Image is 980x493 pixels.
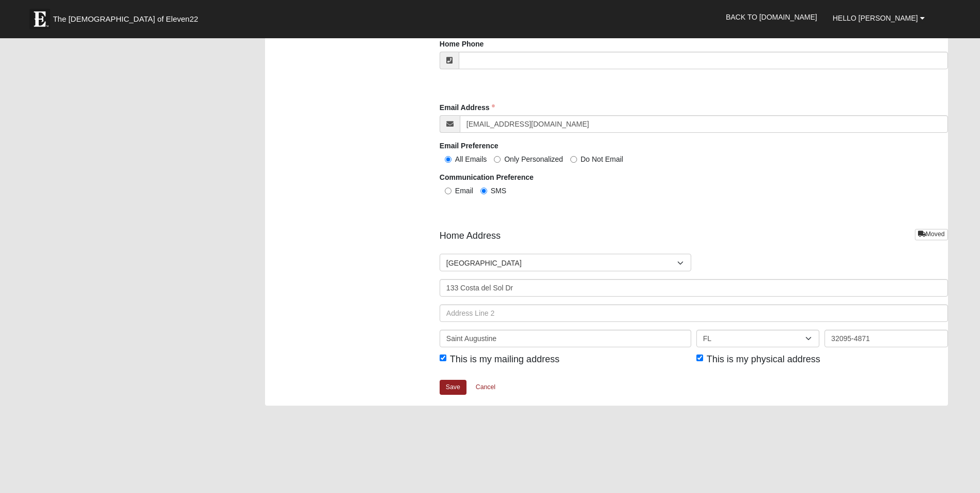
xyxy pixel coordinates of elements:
[440,355,446,361] input: This is my mailing address
[707,354,820,364] span: This is my physical address
[445,188,452,194] input: Email
[450,354,559,364] span: This is my mailing address
[440,102,495,113] label: Email Address
[696,355,703,361] input: This is my physical address
[440,141,499,151] label: Email Preference
[491,187,506,195] span: SMS
[440,330,691,347] input: City
[825,5,932,31] a: Hello [PERSON_NAME]
[29,9,50,29] img: Eleven22 logo
[440,380,466,395] a: Save
[440,39,484,49] label: Home Phone
[440,279,948,297] input: Address Line 1
[570,156,577,163] input: Do Not Email
[915,229,948,240] a: Moved
[833,14,918,22] span: Hello [PERSON_NAME]
[445,156,452,163] input: All Emails
[440,304,948,322] input: Address Line 2
[494,156,501,163] input: Only Personalized
[440,172,534,182] label: Communication Preference
[581,155,623,163] span: Do Not Email
[825,330,947,347] input: Zip
[53,14,198,24] span: The [DEMOGRAPHIC_DATA] of Eleven22
[446,254,677,272] span: [GEOGRAPHIC_DATA]
[718,4,825,30] a: Back to [DOMAIN_NAME]
[455,187,473,195] span: Email
[504,155,563,163] span: Only Personalized
[24,4,231,29] a: The [DEMOGRAPHIC_DATA] of Eleven22
[480,188,487,194] input: SMS
[440,229,501,243] span: Home Address
[469,379,502,395] a: Cancel
[455,155,487,163] span: All Emails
